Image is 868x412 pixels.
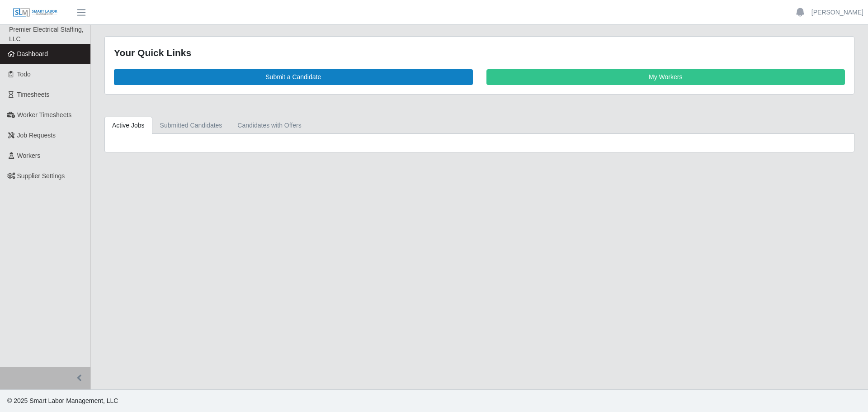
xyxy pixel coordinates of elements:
span: © 2025 Smart Labor Management, LLC [7,397,118,404]
span: Supplier Settings [17,172,65,180]
span: Job Requests [17,132,56,139]
span: Timesheets [17,91,50,98]
a: My Workers [486,69,845,85]
span: Workers [17,152,41,159]
a: Submit a Candidate [114,69,473,85]
span: Todo [17,71,31,78]
img: SLM Logo [13,8,58,18]
div: Your Quick Links [114,46,845,60]
a: Candidates with Offers [230,117,309,134]
span: Premier Electrical Staffing, LLC [9,26,84,43]
a: Submitted Candidates [152,117,230,134]
a: [PERSON_NAME] [811,8,863,17]
span: Worker Timesheets [17,111,71,118]
span: Dashboard [17,50,48,57]
a: Active Jobs [104,117,152,134]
